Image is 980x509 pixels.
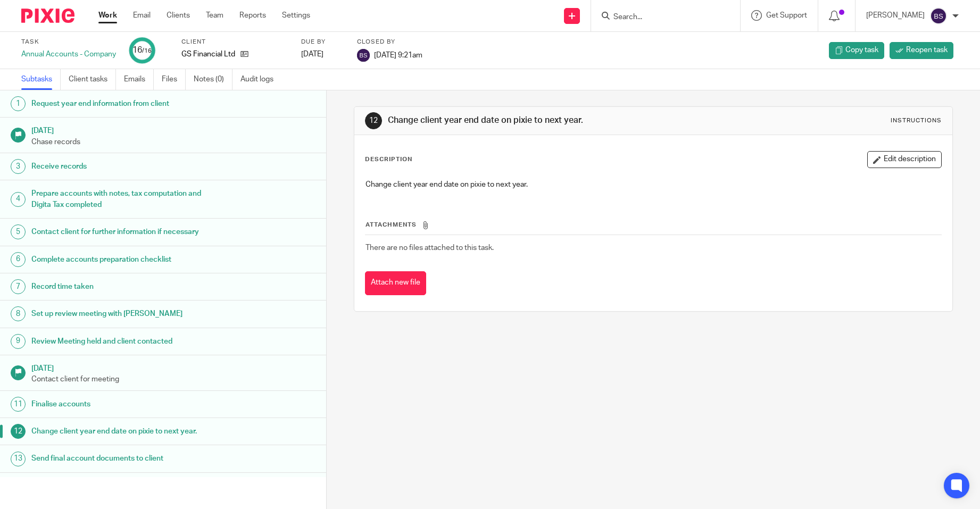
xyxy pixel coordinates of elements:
h1: Change client year end date on pixie to next year. [31,423,221,439]
a: Clients [167,10,190,21]
span: [DATE] 9:21am [374,51,422,59]
div: 6 [11,252,26,267]
h1: Set up review meeting with [PERSON_NAME] [31,306,221,322]
h1: Send final account documents to client [31,450,221,466]
button: Attach new file [365,271,426,295]
div: 12 [365,112,382,129]
input: Search [612,13,708,22]
a: Emails [124,69,154,90]
span: Attachments [366,222,417,228]
div: Instructions [891,116,942,125]
div: 16 [132,44,152,56]
div: Annual Accounts - Company [21,49,116,60]
h1: Record time taken [31,279,221,295]
div: 3 [11,159,26,174]
div: 12 [11,424,26,439]
span: Copy task [845,45,878,55]
a: Notes (0) [194,69,232,90]
h1: [DATE] [31,361,315,374]
h1: Complete accounts preparation checklist [31,252,221,268]
label: Task [21,38,116,46]
a: Files [162,69,186,90]
span: There are no files attached to this task. [366,244,494,252]
span: Reopen task [906,45,948,55]
h1: Contact client for further information if necessary [31,224,221,240]
div: 9 [11,334,26,349]
a: Copy task [829,42,884,59]
div: 5 [11,224,26,239]
p: Change client year end date on pixie to next year. [366,179,941,190]
label: Closed by [357,38,422,46]
div: [DATE] [301,49,344,60]
h1: Receive records [31,158,221,174]
div: 13 [11,452,26,466]
a: Work [98,10,117,21]
p: Chase records [31,137,315,147]
p: GS Financial Ltd [181,49,235,60]
div: 11 [11,397,26,412]
h1: Review Meeting held and client contacted [31,333,221,349]
img: svg%3E [930,7,947,24]
a: Subtasks [21,69,61,90]
h1: Change client year end date on pixie to next year. [388,115,676,126]
div: 7 [11,279,26,294]
button: Edit description [867,151,942,168]
p: Contact client for meeting [31,374,315,385]
p: [PERSON_NAME] [866,10,925,21]
h1: Finalise accounts [31,396,221,412]
div: 8 [11,306,26,321]
small: /16 [142,48,152,54]
span: Get Support [766,12,807,19]
h1: [DATE] [31,123,315,136]
img: svg%3E [357,49,370,62]
div: 1 [11,96,26,111]
a: Client tasks [69,69,116,90]
a: Team [206,10,223,21]
a: Email [133,10,151,21]
div: 4 [11,192,26,207]
a: Reopen task [890,42,953,59]
a: Reports [239,10,266,21]
p: Description [365,155,412,164]
h1: Request year end information from client [31,96,221,112]
a: Settings [282,10,310,21]
label: Due by [301,38,344,46]
a: Audit logs [240,69,281,90]
img: Pixie [21,9,74,23]
label: Client [181,38,288,46]
h1: Prepare accounts with notes, tax computation and Digita Tax completed [31,186,221,213]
